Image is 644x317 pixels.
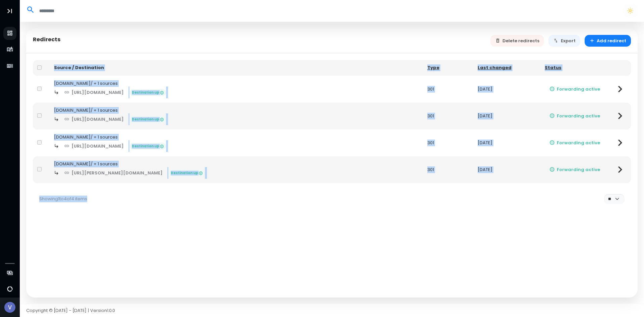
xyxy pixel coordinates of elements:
button: Toggle Aside [3,5,16,17]
td: 301 [423,156,473,183]
a: [URL][DOMAIN_NAME] [59,140,129,152]
button: Forwarding active [545,164,605,175]
div: [DOMAIN_NAME]/ + 1 sources [54,80,419,87]
div: [DOMAIN_NAME]/ + 1 sources [54,161,419,167]
div: [DOMAIN_NAME]/ + 1 sources [54,107,419,114]
div: [DOMAIN_NAME]/ + 1 sources [54,134,419,141]
span: Destination up [168,170,205,176]
th: Last changed [473,60,540,76]
span: Copyright © [DATE] - [DATE] | Version 1.0.0 [26,307,115,314]
td: 301 [423,129,473,156]
button: Forwarding active [545,83,605,95]
th: Status [540,60,609,76]
td: [DATE] [473,103,540,129]
a: [URL][PERSON_NAME][DOMAIN_NAME] [59,167,168,179]
td: [DATE] [473,76,540,103]
th: Source / Destination [50,60,423,76]
td: 301 [423,103,473,129]
button: Forwarding active [545,110,605,122]
span: Destination up [129,116,166,123]
button: Forwarding active [545,137,605,149]
a: [URL][DOMAIN_NAME] [59,87,129,98]
h5: Redirects [33,36,61,43]
span: Destination up [129,89,166,96]
td: [DATE] [473,156,540,183]
td: 301 [423,76,473,103]
span: Showing 1 to 4 of 4 items [39,196,87,202]
th: Type [423,60,473,76]
select: Per [604,194,624,204]
button: Add redirect [585,35,631,47]
img: Avatar [4,302,15,313]
td: [DATE] [473,129,540,156]
a: [URL][DOMAIN_NAME] [59,113,129,125]
span: Destination up [129,143,166,150]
